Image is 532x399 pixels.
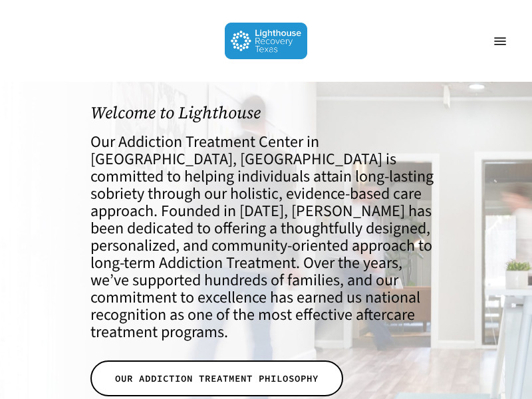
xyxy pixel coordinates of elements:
[90,134,442,341] h4: Our Addiction Treatment Center in [GEOGRAPHIC_DATA], [GEOGRAPHIC_DATA] is committed to helping in...
[225,23,308,59] img: Lighthouse Recovery Texas
[487,35,513,48] a: Navigation Menu
[90,103,442,122] h1: Welcome to Lighthouse
[115,372,319,385] span: OUR ADDICTION TREATMENT PHILOSOPHY
[90,360,343,396] a: OUR ADDICTION TREATMENT PHILOSOPHY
